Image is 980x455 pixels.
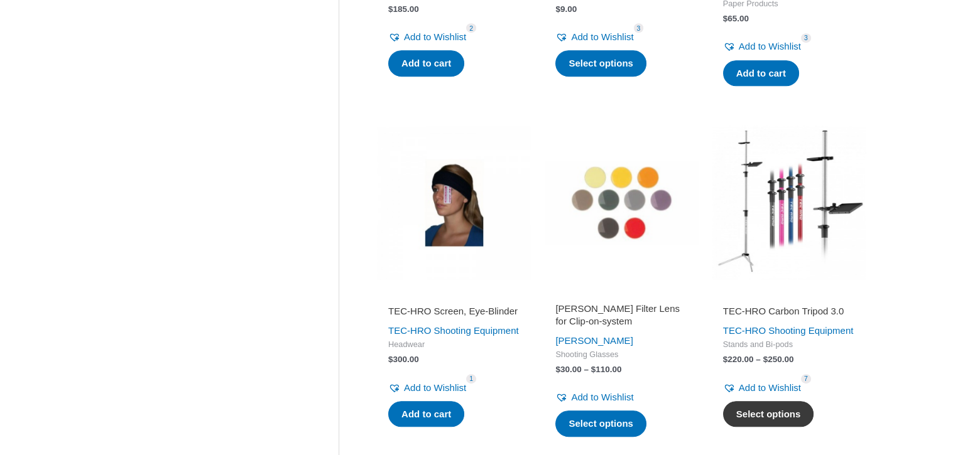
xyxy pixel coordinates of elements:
[723,340,855,350] span: Stands and Bi-pods
[388,28,466,46] a: Add to Wishlist
[739,382,801,393] span: Add to Wishlist
[723,287,855,302] iframe: Customer reviews powered by Trustpilot
[723,14,749,23] bdi: 65.00
[388,305,520,322] a: TEC-HRO Screen, Eye-Blinder
[388,4,393,14] span: $
[377,126,531,280] img: TEC-HRO Screen
[555,388,633,406] a: Add to Wishlist
[723,401,814,427] a: Select options for “TEC-HRO Carbon Tripod 3.0”
[723,305,855,318] h2: TEC-HRO Carbon Tripod 3.0
[723,14,728,23] span: $
[555,302,687,327] h2: [PERSON_NAME] Filter Lens for Clip-on-system
[555,28,633,46] a: Add to Wishlist
[591,365,622,374] bdi: 110.00
[555,50,646,77] a: Select options for “ISSF eyeshield”
[584,365,589,374] span: –
[404,382,466,393] span: Add to Wishlist
[388,287,520,302] iframe: Customer reviews powered by Trustpilot
[723,38,801,55] a: Add to Wishlist
[763,355,768,364] span: $
[756,355,761,364] span: –
[723,325,854,336] a: TEC-HRO Shooting Equipment
[555,410,646,437] a: Select options for “Knobloch Filter Lens for Clip-on-system”
[555,302,687,332] a: [PERSON_NAME] Filter Lens for Clip-on-system
[388,4,419,14] bdi: 185.00
[404,31,466,42] span: Add to Wishlist
[388,355,419,364] bdi: 300.00
[388,50,464,77] a: Add to cart: “TEC-HRO Stand X”
[388,340,520,350] span: Headwear
[466,374,476,383] span: 1
[801,374,811,383] span: 7
[723,60,799,87] a: Add to cart: “Book - Air Rifle Training and Competition”
[591,365,596,374] span: $
[388,305,520,318] h2: TEC-HRO Screen, Eye-Blinder
[555,4,560,14] span: $
[739,41,801,51] span: Add to Wishlist
[555,350,687,360] span: Shooting Glasses
[466,23,476,33] span: 2
[723,379,801,397] a: Add to Wishlist
[723,355,754,364] bdi: 220.00
[388,355,393,364] span: $
[388,325,519,336] a: TEC-HRO Shooting Equipment
[634,23,644,33] span: 3
[388,401,464,427] a: Add to cart: “TEC-HRO Screen, Eye-Blinder”
[555,365,560,374] span: $
[571,31,633,42] span: Add to Wishlist
[571,392,633,402] span: Add to Wishlist
[555,365,581,374] bdi: 30.00
[388,379,466,397] a: Add to Wishlist
[801,33,811,43] span: 3
[555,335,633,346] a: [PERSON_NAME]
[723,355,728,364] span: $
[763,355,794,364] bdi: 250.00
[712,126,866,280] img: TEC-HRO Carbon Tripod 3.0
[723,305,855,322] a: TEC-HRO Carbon Tripod 3.0
[544,126,699,280] img: Filter Lens for Clip-on-system
[555,4,577,14] bdi: 9.00
[555,287,687,302] iframe: Customer reviews powered by Trustpilot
